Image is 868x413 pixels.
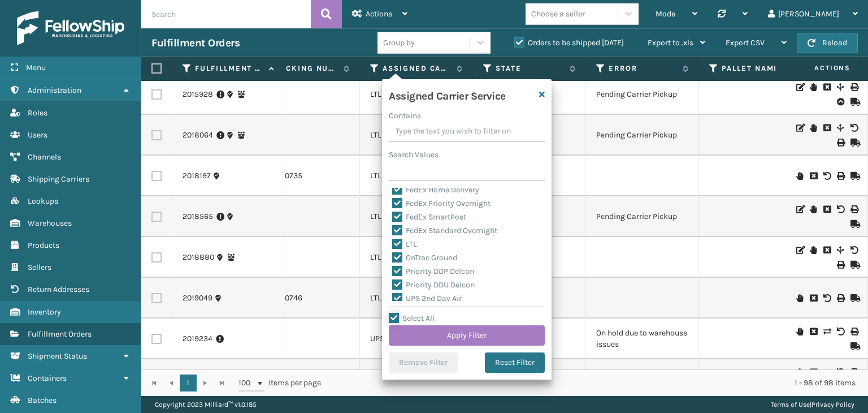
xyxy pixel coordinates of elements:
[360,196,473,237] td: LTL
[850,342,857,350] i: Mark as Shipped
[238,375,321,392] span: items per page
[810,205,817,213] i: On Hold
[183,252,214,263] a: 2018880
[28,351,87,361] span: Shipment Status
[823,205,830,213] i: Cancel Fulfillment Order
[810,172,817,180] i: Cancel Fulfillment Order
[796,246,803,254] i: Edit
[726,38,765,48] span: Export CSV
[28,263,51,272] span: Sellers
[392,294,462,303] label: UPS 2nd Day Air
[837,205,844,213] i: Void BOL
[810,328,817,335] i: Cancel Fulfillment Order
[771,396,854,413] div: |
[392,185,479,195] label: FedEx Home Delivery
[586,74,699,115] td: Pending Carrier Pickup
[247,278,360,319] td: 9558900746
[722,63,790,74] label: Pallet Name
[360,278,473,319] td: LTL
[850,205,857,213] i: Print BOL
[389,86,506,103] h4: Assigned Carrier Service
[648,38,693,48] span: Export to .xls
[810,246,817,254] i: On Hold
[837,261,844,269] i: Print BOL
[810,124,817,132] i: On Hold
[183,89,213,100] a: 2015928
[531,8,585,20] div: Choose a seller
[238,377,255,389] span: 100
[656,9,675,19] span: Mode
[837,124,844,132] i: Split Fulfillment Order
[837,83,844,91] i: Split Fulfillment Order
[586,319,699,359] td: On hold due to warehouse issues
[28,108,47,118] span: Roles
[796,368,803,376] i: On Hold
[360,156,473,196] td: LTL
[392,266,474,276] label: Priority DDP Delcon
[360,115,473,156] td: LTL
[796,205,803,213] i: Edit
[392,212,466,222] label: FedEx SmartPost
[850,172,857,180] i: Mark as Shipped
[270,63,338,74] label: Tracking Number
[823,246,830,254] i: Cancel Fulfillment Order
[389,110,421,122] label: Contains
[28,395,57,405] span: Batches
[586,196,699,237] td: Pending Carrier Pickup
[389,149,439,161] label: Search Values
[823,294,830,302] i: Void BOL
[28,130,47,140] span: Users
[392,226,497,235] label: FedEx Standard Overnight
[850,294,857,302] i: Mark as Shipped
[837,368,844,376] i: Void Label
[183,170,211,182] a: 2018197
[837,98,844,106] i: Upload BOL
[337,377,856,389] div: 1 - 98 of 98 items
[837,328,844,335] i: Void Label
[823,124,830,132] i: Cancel Fulfillment Order
[392,239,417,249] label: LTL
[28,85,81,95] span: Administration
[360,74,473,115] td: LTL
[28,307,61,317] span: Inventory
[28,152,61,162] span: Channels
[389,313,435,323] label: Select All
[850,124,857,132] i: Void BOL
[823,328,830,335] i: Change shipping
[810,368,817,376] i: Cancel Fulfillment Order
[850,246,857,254] i: Void BOL
[28,218,72,228] span: Warehouses
[797,33,858,53] button: Reload
[28,373,67,383] span: Containers
[779,59,857,78] span: Actions
[180,375,197,392] a: 1
[392,253,457,263] label: OnTrac Ground
[850,368,857,376] i: Print Label
[796,328,803,335] i: On Hold
[17,11,124,45] img: logo
[771,401,810,408] a: Terms of Use
[586,359,699,400] td: On hold due to warehouse issues
[28,196,58,206] span: Lookups
[850,220,857,228] i: Mark as Shipped
[28,174,89,184] span: Shipping Carriers
[811,401,854,408] a: Privacy Policy
[360,319,473,359] td: UPS Ground
[850,83,857,91] i: Print BOL
[810,83,817,91] i: On Hold
[195,63,263,74] label: Fulfillment Order Id
[366,9,392,19] span: Actions
[183,130,213,141] a: 2018064
[389,325,545,346] button: Apply Filter
[810,294,817,302] i: Cancel Fulfillment Order
[28,329,92,339] span: Fulfillment Orders
[796,294,803,302] i: On Hold
[183,292,212,304] a: 2019049
[586,115,699,156] td: Pending Carrier Pickup
[850,328,857,335] i: Print Label
[247,156,360,196] td: 9558900735
[823,83,830,91] i: Cancel Fulfillment Order
[837,246,844,254] i: Split Fulfillment Order
[796,124,803,132] i: Edit
[28,285,89,294] span: Return Addresses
